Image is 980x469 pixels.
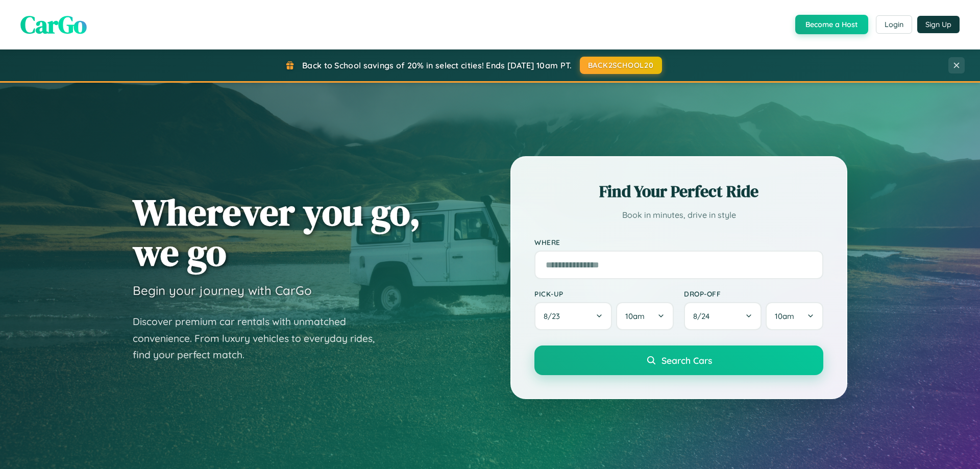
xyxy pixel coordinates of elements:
h2: Find Your Perfect Ride [534,180,823,203]
button: Search Cars [534,345,823,375]
label: Pick-up [534,289,674,298]
button: 10am [766,302,823,330]
button: 8/23 [534,302,612,330]
button: 8/24 [684,302,762,330]
p: Book in minutes, drive in style [534,208,823,223]
span: CarGo [20,8,87,41]
span: 8 / 24 [693,311,715,321]
span: Search Cars [661,355,712,366]
h3: Begin your journey with CarGo [133,283,312,298]
label: Drop-off [684,289,823,298]
span: 8 / 23 [544,311,565,321]
button: Become a Host [795,15,868,34]
span: 10am [775,311,794,321]
span: Back to School savings of 20% in select cities! Ends [DATE] 10am PT. [302,60,572,70]
label: Where [534,238,823,246]
span: 10am [625,311,645,321]
button: 10am [616,302,674,330]
button: Login [876,15,912,34]
h1: Wherever you go, we go [133,192,421,273]
button: Sign Up [917,16,960,33]
button: BACK2SCHOOL20 [580,57,662,74]
p: Discover premium car rentals with unmatched convenience. From luxury vehicles to everyday rides, ... [133,313,388,363]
